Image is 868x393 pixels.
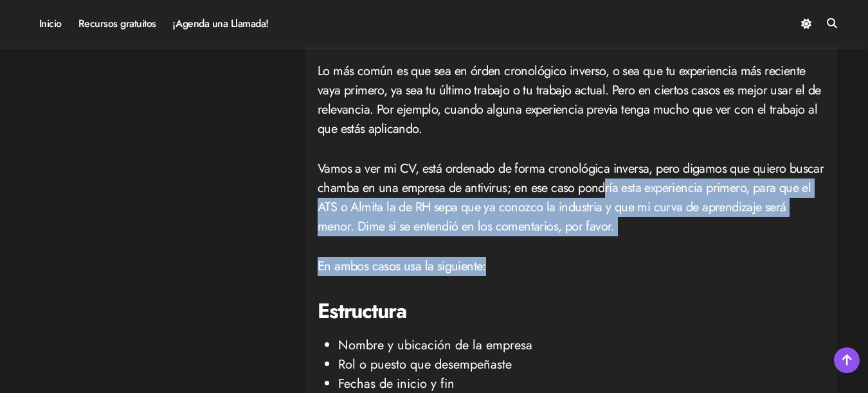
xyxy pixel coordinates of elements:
[318,257,824,276] p: En ambos casos usa la siguiente:
[338,355,824,374] li: Rol o puesto que desempeñaste
[165,6,277,41] a: ¡Agenda una Llamada!
[70,6,165,41] a: Recursos gratuitos
[318,297,824,326] h2: Estructura
[318,62,824,139] p: Lo más común es que sea en órden cronológico inverso, o sea que tu experiencia más reciente vaya ...
[318,159,824,236] p: Vamos a ver mi CV, está ordenado de forma cronológica inversa, pero digamos que quiero buscar cha...
[338,336,824,355] li: Nombre y ubicación de la empresa
[31,6,70,41] a: Inicio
